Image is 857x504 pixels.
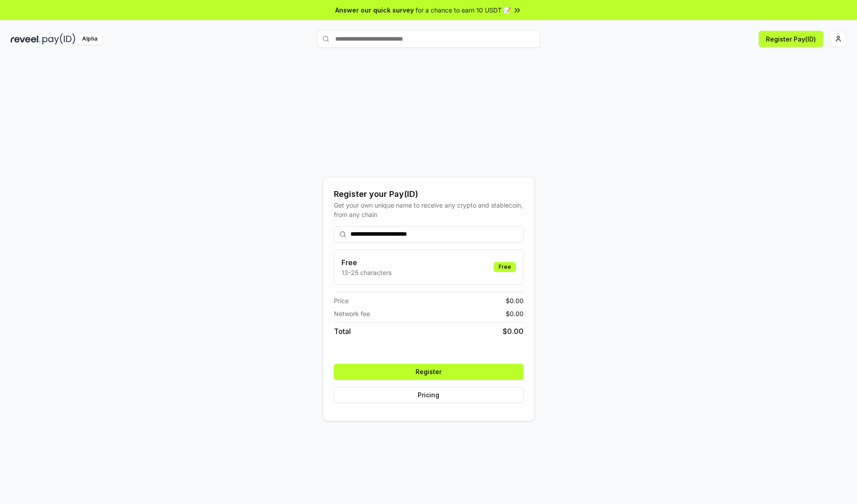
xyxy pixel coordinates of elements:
[759,31,823,47] button: Register Pay(ID)
[11,33,41,45] img: reveel_dark
[341,268,391,277] p: 13-25 characters
[334,188,524,200] div: Register your Pay(ID)
[503,326,524,337] span: $ 0.00
[42,33,75,45] img: pay_id
[334,296,349,305] span: Price
[506,309,524,318] span: $ 0.00
[77,33,102,45] div: Alpha
[341,257,391,268] h3: Free
[506,296,524,305] span: $ 0.00
[416,5,511,15] span: for a chance to earn 10 USDT 📝
[334,326,351,337] span: Total
[494,262,516,272] div: Free
[334,387,524,403] button: Pricing
[335,5,414,15] span: Answer our quick survey
[334,200,524,219] div: Get your own unique name to receive any crypto and stablecoin, from any chain
[334,364,524,380] button: Register
[334,309,370,318] span: Network fee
